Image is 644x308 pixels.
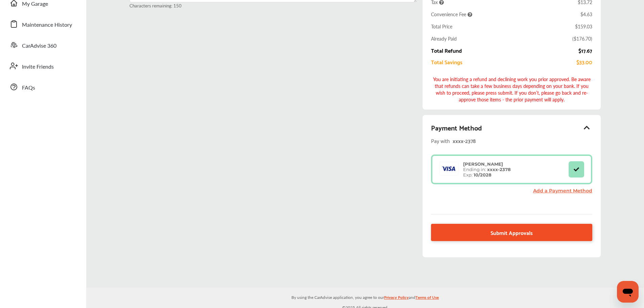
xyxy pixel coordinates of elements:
[22,21,72,29] span: Maintenance History
[453,136,537,145] div: xxxx- 2378
[129,2,417,9] small: Characters remaining: 150
[431,122,592,133] div: Payment Method
[431,23,452,30] div: Total Price
[6,78,79,96] a: FAQs
[575,23,592,30] div: $159.03
[617,281,639,303] iframe: Button to launch messaging window
[6,57,79,75] a: Invite Friends
[491,228,533,237] span: Submit Approvals
[384,293,409,304] a: Privacy Policy
[86,293,644,301] p: By using the CarAdvise application, you agree to our and
[22,63,54,71] span: Invite Friends
[431,11,472,18] span: Convenience Fee
[460,161,514,177] div: Ending in: Exp:
[22,84,35,92] span: FAQs
[463,161,503,167] strong: [PERSON_NAME]
[6,36,79,54] a: CarAdvise 360
[431,35,457,42] div: Already Paid
[487,167,511,172] strong: xxxx- 2378
[22,42,56,50] span: CarAdvise 360
[580,11,592,18] div: $4.63
[431,47,462,53] div: Total Refund
[431,136,450,145] span: Pay with
[572,35,592,42] div: ( $176.70 )
[431,59,462,65] div: Total Savings
[578,47,592,53] div: $17.67
[431,76,592,103] div: You are initiating a refund and declining work you prior approved. Be aware that refunds can take...
[415,293,439,304] a: Terms of Use
[6,15,79,33] a: Maintenance History
[576,59,592,65] div: $33.00
[431,224,592,241] a: Submit Approvals
[533,188,592,194] a: Add a Payment Method
[474,172,492,177] strong: 10/2028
